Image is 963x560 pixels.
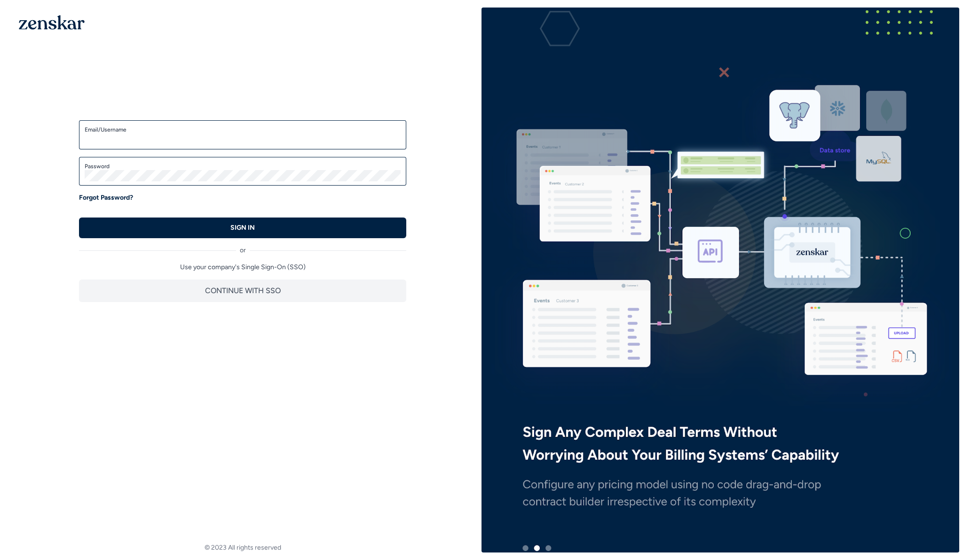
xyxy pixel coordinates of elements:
[79,263,406,272] p: Use your company's Single Sign-On (SSO)
[19,15,85,30] img: 1OGAJ2xQqyY4LXKgY66KYq0eOWRCkrZdAb3gUhuVAqdWPZE9SRJmCz+oDMSn4zDLXe31Ii730ItAGKgCKgCCgCikA4Av8PJUP...
[79,218,406,238] button: SIGN IN
[230,223,255,233] p: SIGN IN
[79,238,406,255] div: or
[79,280,406,302] button: CONTINUE WITH SSO
[85,163,401,170] label: Password
[85,126,401,133] label: Email/Username
[4,543,481,552] footer: © 2023 All rights reserved
[79,193,133,202] a: Forgot Password?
